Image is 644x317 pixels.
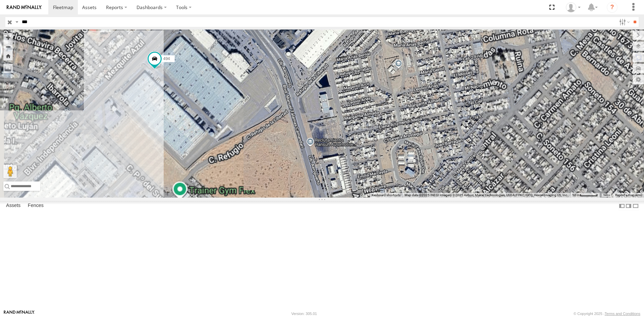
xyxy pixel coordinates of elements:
button: Zoom out [3,42,13,51]
label: Map Settings [633,75,644,84]
a: Visit our Website [4,310,35,317]
button: Map Scale: 50 m per 49 pixels [570,193,600,198]
span: 494 [163,56,170,61]
div: © Copyright 2025 - [574,312,640,316]
label: Fences [24,201,47,211]
span: 50 m [572,193,580,197]
a: Report a map error [615,193,642,197]
button: Zoom in [3,33,13,42]
button: Drag Pegman onto the map to open Street View [3,165,17,178]
span: Map data ©2025 INEGI Imagery ©2025 Airbus, Maxar Technologies, USDA/FPAC/GEO, Vexcel Imaging US, ... [405,193,568,197]
a: Terms [603,194,610,197]
label: Assets [3,201,24,211]
button: Keyboard shortcuts [372,193,400,198]
img: rand-logo.svg [7,5,42,10]
label: Dock Summary Table to the Right [625,201,632,211]
label: Search Query [14,17,19,27]
label: Hide Summary Table [632,201,639,211]
label: Search Filter Options [616,17,631,27]
div: Version: 305.01 [291,312,317,316]
div: Roberto Garcia [563,2,583,12]
a: Terms and Conditions [605,312,640,316]
label: Dock Summary Table to the Left [619,201,625,211]
i: ? [607,2,618,13]
label: Measure [3,64,13,73]
button: Zoom Home [3,51,13,60]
